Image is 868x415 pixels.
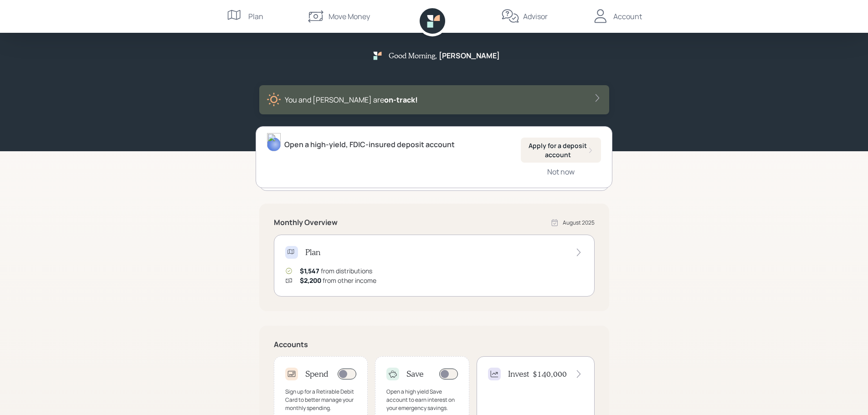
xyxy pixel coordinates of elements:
div: Advisor [523,11,548,22]
img: michael-russo-headshot.png [267,133,281,151]
div: from other income [300,276,376,285]
div: August 2025 [563,219,595,227]
span: on‑track! [384,95,418,105]
h5: Accounts [274,340,595,349]
h4: Invest [508,369,529,379]
button: Apply for a deposit account [521,138,601,163]
img: sunny-XHVQM73Q.digested.png [267,92,281,107]
div: Not now [547,167,575,177]
div: Sign up for a Retirable Debit Card to better manage your monthly spending. [285,388,357,412]
h4: Spend [305,369,329,379]
div: Open a high yield Save account to earn interest on your emergency savings. [386,388,458,412]
div: Plan [248,11,263,22]
div: Open a high-yield, FDIC-insured deposit account [284,139,455,150]
h4: Save [406,369,424,379]
h5: Monthly Overview [274,218,338,227]
h4: Plan [305,247,320,257]
div: Apply for a deposit account [528,141,594,159]
div: from distributions [300,266,372,276]
h4: $140,000 [533,369,567,379]
div: You and [PERSON_NAME] are [285,94,418,105]
h5: Good Morning , [389,51,437,60]
h5: [PERSON_NAME] [439,51,500,60]
span: $1,547 [300,266,319,275]
span: $2,200 [300,276,321,285]
div: Move Money [329,11,370,22]
div: Account [613,11,642,22]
